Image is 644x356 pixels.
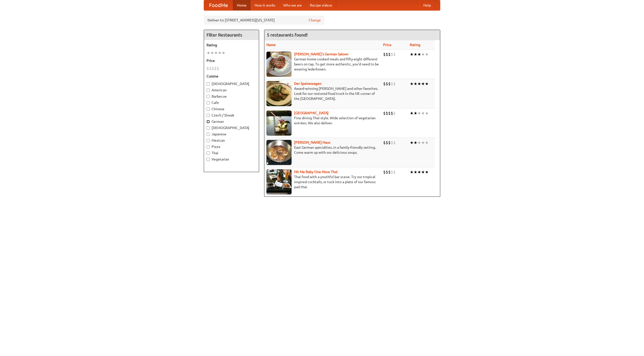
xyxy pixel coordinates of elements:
b: [PERSON_NAME] Haus [294,140,330,144]
li: ★ [410,140,414,145]
li: $ [393,81,396,87]
p: Fine dining Thai-style. Wide selection of vegetarian entrées. We also deliver. [266,115,379,126]
li: $ [212,66,214,71]
li: ★ [425,52,429,57]
li: ★ [421,52,425,57]
li: $ [393,52,396,57]
a: [PERSON_NAME]'s German Saloon [294,52,348,56]
li: $ [383,110,386,116]
input: [DEMOGRAPHIC_DATA] [207,82,210,86]
li: ★ [417,110,421,116]
input: German [207,120,210,123]
li: ★ [421,110,425,116]
h5: Price [207,58,256,63]
li: ★ [417,140,421,145]
input: Mexican [207,139,210,142]
li: $ [388,52,391,57]
li: ★ [410,52,414,57]
li: ★ [417,81,421,87]
input: Barbecue [207,95,210,98]
li: ★ [417,169,421,175]
a: Change [309,18,321,23]
div: Deliver to: [STREET_ADDRESS][US_STATE] [204,16,325,25]
a: Name [266,43,276,47]
li: $ [388,169,391,175]
li: $ [207,66,209,71]
label: Chinese [207,106,256,111]
li: ★ [222,50,225,56]
li: $ [388,140,391,145]
a: Help [419,0,435,10]
img: esthers.jpg [266,52,292,77]
li: $ [391,52,393,57]
li: $ [383,81,386,87]
input: Pizza [207,145,210,148]
label: Japanese [207,132,256,137]
h4: Filter Restaurants [204,30,259,40]
img: satay.jpg [266,110,292,136]
li: $ [209,66,212,71]
li: $ [388,81,391,87]
li: $ [386,110,388,116]
li: $ [391,169,393,175]
input: Thai [207,151,210,155]
a: Hit Me Baby One More Thai [294,170,338,174]
li: ★ [414,52,417,57]
li: ★ [421,81,425,87]
li: $ [393,110,396,116]
a: [GEOGRAPHIC_DATA] [294,111,329,115]
li: $ [383,169,386,175]
label: Mexican [207,138,256,143]
img: speisewagen.jpg [266,81,292,106]
label: Barbecue [207,94,256,99]
label: Cafe [207,100,256,105]
label: Pizza [207,144,256,149]
label: Czech / Slovak [207,113,256,118]
li: $ [386,140,388,145]
a: Price [383,43,391,47]
input: Chinese [207,107,210,111]
li: $ [386,169,388,175]
li: $ [388,110,391,116]
input: Cafe [207,101,210,104]
p: Award-winning [PERSON_NAME] and other favorites. Look for our restored food truck in the NE corne... [266,86,379,101]
a: Recipe videos [306,0,336,10]
li: ★ [421,169,425,175]
h5: Rating [207,43,256,48]
img: babythai.jpg [266,169,292,194]
li: $ [393,140,396,145]
li: ★ [414,169,417,175]
li: $ [386,81,388,87]
label: Vegetarian [207,157,256,162]
input: Vegetarian [207,158,210,161]
a: Rating [410,43,420,47]
li: ★ [414,110,417,116]
li: $ [217,66,219,71]
label: [DEMOGRAPHIC_DATA] [207,81,256,86]
li: ★ [410,110,414,116]
label: German [207,119,256,124]
a: Home [233,0,251,10]
li: $ [214,66,217,71]
li: $ [383,140,386,145]
li: $ [391,110,393,116]
input: American [207,89,210,92]
li: $ [391,140,393,145]
li: ★ [410,81,414,87]
input: Czech / Slovak [207,114,210,117]
li: $ [391,81,393,87]
li: ★ [425,169,429,175]
p: Thai food with a youthful bar scene. Try our tropical inspired cocktails, or tuck into a plate of... [266,174,379,189]
li: ★ [421,140,425,145]
li: ★ [414,81,417,87]
a: Der Speisewagen [294,82,321,86]
label: [DEMOGRAPHIC_DATA] [207,125,256,130]
input: [DEMOGRAPHIC_DATA] [207,126,210,130]
li: ★ [417,52,421,57]
a: How it works [251,0,279,10]
li: ★ [218,50,222,56]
